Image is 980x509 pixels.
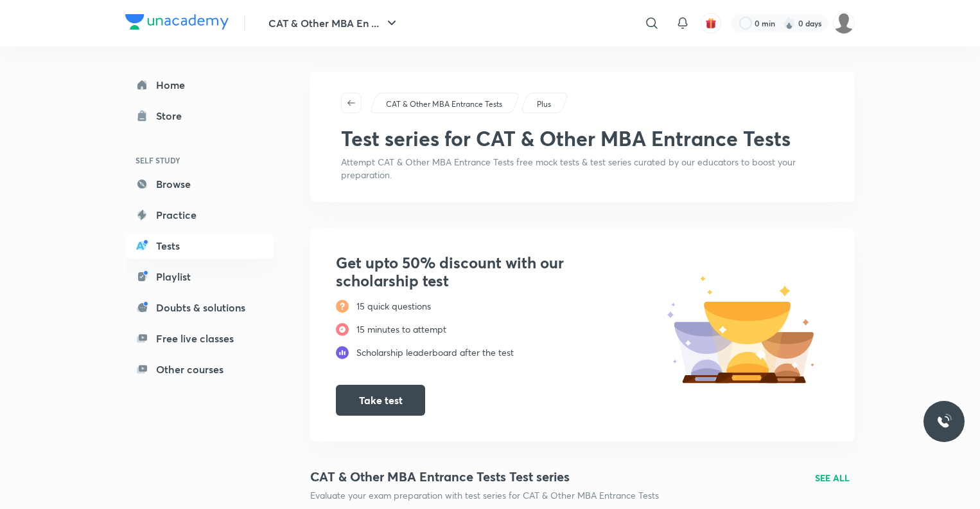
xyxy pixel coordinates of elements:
[336,385,425,416] button: Take test
[125,356,274,382] a: Other courses
[125,233,274,259] a: Tests
[261,10,407,36] button: CAT & Other MBA En ...
[384,98,505,110] a: CAT & Other MBA Entrance Tests
[341,156,824,181] p: Attempt CAT & Other MBA Entrance Tests free mock tests & test series curated by our educators to ...
[156,108,189,124] div: Store
[125,72,274,98] a: Home
[125,14,229,30] img: Company Logo
[125,149,274,171] h6: SELF STUDY
[125,295,274,320] a: Doubts & solutions
[336,346,349,359] img: dst-points
[783,17,796,30] img: streak
[125,171,274,197] a: Browse
[356,323,446,336] div: 15 minutes to attempt
[336,323,349,336] img: dst-points
[310,489,659,502] p: Evaluate your exam preparation with test series for CAT & Other MBA Entrance Tests
[125,326,274,351] a: Free live classes
[125,202,274,228] a: Practice
[701,13,721,33] button: avatar
[705,17,717,29] img: avatar
[310,467,659,486] h4: CAT & Other MBA Entrance Tests Test series
[386,98,502,110] p: CAT & Other MBA Entrance Tests
[833,12,855,34] img: pradeep
[654,254,829,416] img: dst-trophy
[341,126,824,151] h1: Test series for CAT & Other MBA Entrance Tests
[336,300,349,313] img: dst-points
[356,300,431,313] div: 15 quick questions
[125,14,229,33] a: Company Logo
[125,103,274,129] a: Store
[815,471,850,485] a: SEE ALL
[936,414,952,429] img: ttu
[125,264,274,290] a: Playlist
[535,98,554,110] a: Plus
[537,98,551,110] p: Plus
[336,254,628,290] div: Get upto 50% discount with our scholarship test
[356,346,514,359] div: Scholarship leaderboard after the test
